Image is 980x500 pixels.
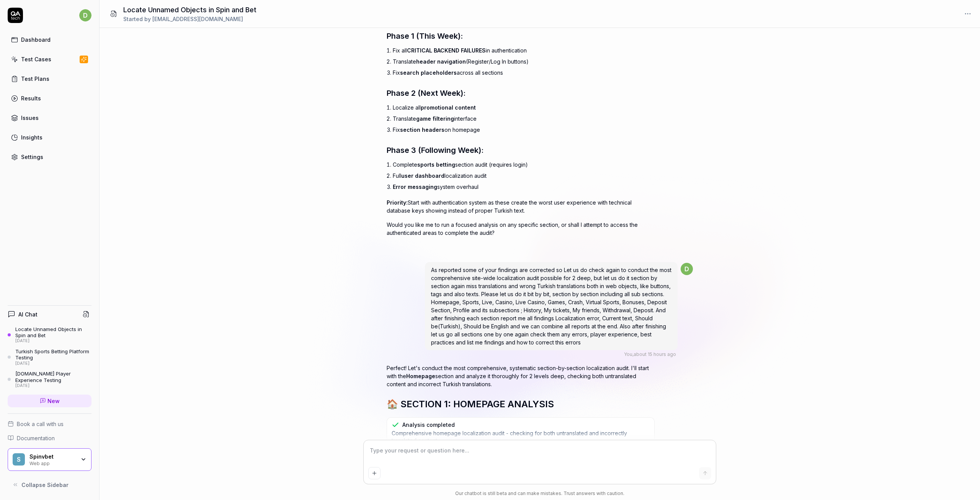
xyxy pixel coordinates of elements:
[15,383,91,389] div: [DATE]
[387,89,465,98] span: Phase 2 (Next Week):
[393,170,655,181] li: Full localization audit
[417,161,455,168] span: sports betting
[364,490,716,497] div: Our chatbot is still beta and can make mistakes. Trust answers with caution.
[368,467,381,479] button: Add attachment
[8,348,91,366] a: Turkish Sports Betting Platform Testing[DATE]
[392,430,650,444] span: Comprehensive homepage localization audit - checking for both untranslated and incorrectly transl...
[400,69,457,76] span: search placeholders
[15,370,91,383] div: [DOMAIN_NAME] Player Experience Testing
[421,104,476,111] span: promotional content
[21,36,51,44] div: Dashboard
[8,448,91,471] button: SSpinvbetWeb app
[15,348,91,361] div: Turkish Sports Betting Platform Testing
[402,421,455,429] div: Analysis completed
[123,15,256,23] div: Started by
[431,267,671,346] span: As reported some of your findings are corrected so Let us do check again to conduct the most comp...
[8,32,91,47] a: Dashboard
[21,153,43,161] div: Settings
[21,481,69,489] span: Collapse Sidebar
[123,5,256,15] h1: Locate Unnamed Objects in Spin and Bet
[393,113,655,124] li: Translate interface
[393,124,655,135] li: Fix on homepage
[393,102,655,113] li: Localize all
[393,45,655,56] li: Fix all in authentication
[21,94,41,102] div: Results
[8,420,91,428] a: Book a call with us
[407,47,486,54] span: CRITICAL BACKEND FAILURES
[17,420,64,428] span: Book a call with us
[416,58,466,65] span: header navigation
[393,159,655,170] li: Complete section audit (requires login)
[29,453,75,460] div: Spinvbet
[8,52,91,67] a: Test Cases
[15,326,91,339] div: Locate Unnamed Objects in Spin and Bet
[681,263,693,275] span: d
[8,370,91,388] a: [DOMAIN_NAME] Player Experience Testing[DATE]
[387,146,483,155] span: Phase 3 (Following Week):
[79,9,91,21] span: d
[79,8,91,23] button: d
[416,115,454,122] span: game filtering
[8,477,91,492] button: Collapse Sidebar
[406,373,435,379] span: Homepage
[387,221,655,237] p: Would you like me to run a focused analysis on any specific section, or shall I attempt to access...
[8,149,91,164] a: Settings
[387,199,408,206] span: Priority:
[21,55,51,63] div: Test Cases
[624,351,632,357] span: You
[29,460,75,466] div: Web app
[400,126,444,133] span: section headers
[8,91,91,106] a: Results
[21,75,49,83] div: Test Plans
[13,453,25,466] span: S
[401,172,444,179] span: user dashboard
[152,16,243,22] span: [EMAIL_ADDRESS][DOMAIN_NAME]
[8,326,91,344] a: Locate Unnamed Objects in Spin and Bet[DATE]
[624,351,676,358] div: , about 15 hours ago
[15,338,91,344] div: [DATE]
[18,310,38,318] h4: AI Chat
[17,434,55,442] span: Documentation
[47,397,60,405] span: New
[387,198,655,215] p: Start with authentication system as these create the worst user experience with technical databas...
[15,361,91,366] div: [DATE]
[21,133,42,141] div: Insights
[387,364,655,388] p: Perfect! Let's conduct the most comprehensive, systematic section-by-section localization audit. ...
[387,398,554,410] span: 🏠 SECTION 1: HOMEPAGE ANALYSIS
[8,434,91,442] a: Documentation
[393,181,655,192] li: system overhaul
[387,31,463,41] span: Phase 1 (This Week):
[8,130,91,145] a: Insights
[21,114,39,122] div: Issues
[393,184,437,190] span: Error messaging
[8,395,91,407] a: New
[393,56,655,67] li: Translate (Register/Log In buttons)
[8,110,91,125] a: Issues
[8,71,91,86] a: Test Plans
[393,67,655,78] li: Fix across all sections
